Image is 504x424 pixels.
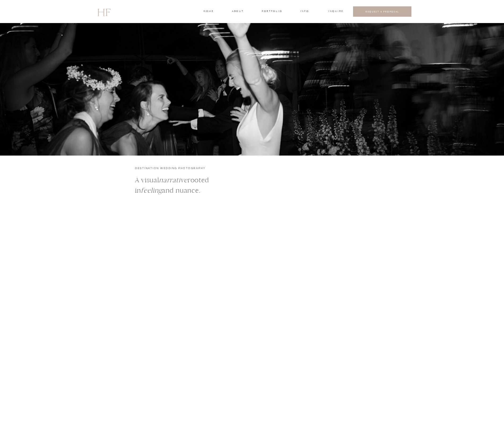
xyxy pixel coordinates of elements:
[135,166,285,171] h1: DESTINATION WEDDING PHOTOGRAPHY
[135,175,218,200] h1: A visual rooted in and nuance.
[141,186,162,195] i: feeling
[262,9,282,14] a: portfolio
[232,9,243,14] a: about
[97,4,110,19] a: HF
[203,9,213,14] a: home
[159,176,188,184] i: narrative
[300,9,310,14] a: INFO
[328,9,342,14] a: INQUIRE
[357,10,407,13] a: REQUEST A PROPOSAL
